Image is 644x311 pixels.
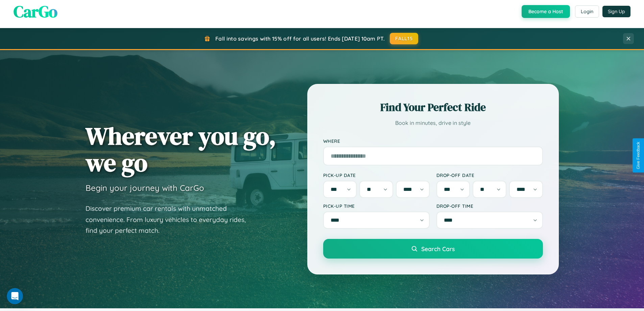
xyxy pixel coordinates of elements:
button: Sign Up [602,6,630,17]
p: Book in minutes, drive in style [323,118,543,128]
p: Discover premium car rentals with unmatched convenience. From luxury vehicles to everyday rides, ... [86,203,255,236]
button: Login [575,5,599,18]
button: Become a Host [522,5,570,18]
span: CarGo [14,0,57,23]
label: Pick-up Date [323,172,430,178]
button: FALL15 [390,33,418,44]
label: Pick-up Time [323,203,430,209]
button: Search Cars [323,239,543,259]
label: Drop-off Date [436,172,543,178]
iframe: Intercom live chat [7,288,23,304]
h2: Find Your Perfect Ride [323,100,543,115]
label: Drop-off Time [436,203,543,209]
div: Give Feedback [636,142,641,169]
span: Search Cars [421,245,455,252]
span: Fall into savings with 15% off for all users! Ends [DATE] 10am PT. [215,35,385,42]
label: Where [323,138,543,144]
h1: Wherever you go, we go [86,123,276,176]
h3: Begin your journey with CarGo [86,183,204,193]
